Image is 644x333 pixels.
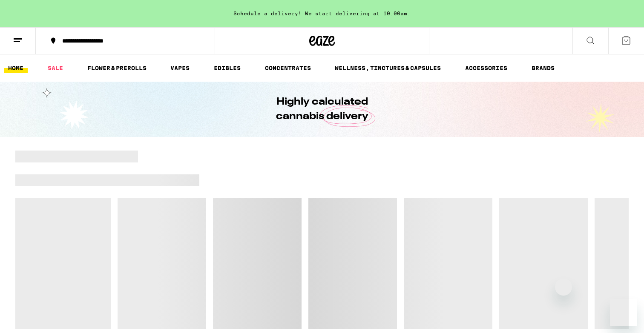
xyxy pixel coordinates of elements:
a: CONCENTRATES [261,63,315,73]
a: HOME [4,63,28,73]
a: EDIBLES [210,63,245,73]
iframe: Button to launch messaging window [610,299,637,326]
iframe: Close message [555,279,572,296]
a: SALE [43,63,67,73]
a: ACCESSORIES [461,63,512,73]
a: WELLNESS, TINCTURES & CAPSULES [331,63,445,73]
a: VAPES [166,63,194,73]
h1: Highly calculated cannabis delivery [252,95,392,124]
a: FLOWER & PREROLLS [83,63,151,73]
a: BRANDS [527,63,559,73]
